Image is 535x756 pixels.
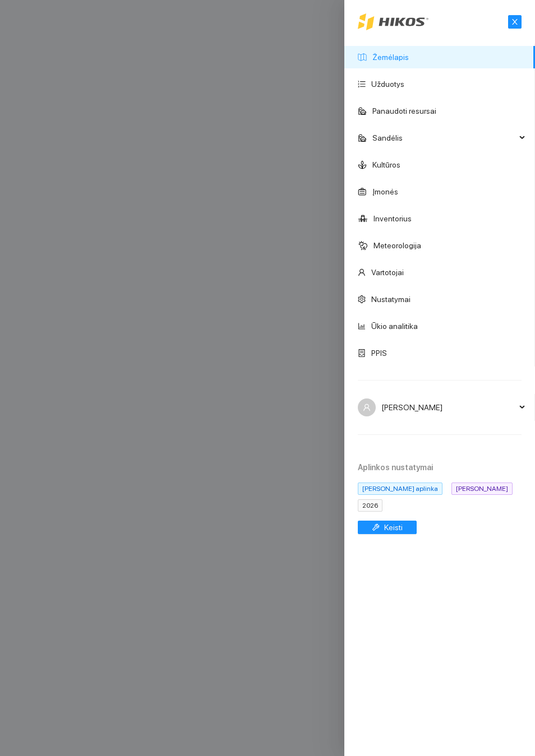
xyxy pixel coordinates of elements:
[371,349,387,358] a: PPIS
[372,106,436,115] a: Panaudoti resursai
[358,521,417,534] button: toolKeisti
[509,18,521,26] span: close
[371,322,418,331] a: Ūkio analitika
[358,483,442,495] span: [PERSON_NAME] aplinka
[371,80,404,89] a: Užduotys
[372,523,380,532] span: tool
[358,499,382,512] span: 2026
[363,403,371,411] span: user
[508,15,522,29] button: close
[381,396,516,419] span: [PERSON_NAME]
[372,160,400,169] a: Kultūros
[358,463,433,472] strong: Aplinkos nustatymai
[372,127,516,149] span: Sandėlis
[373,241,421,250] a: Meteorologija
[372,53,409,62] a: Žemėlapis
[384,521,403,534] span: Keisti
[371,295,411,304] a: Nustatymai
[372,187,398,196] a: Įmonės
[451,483,513,495] span: [PERSON_NAME]
[373,214,412,223] a: Inventorius
[371,268,404,277] a: Vartotojai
